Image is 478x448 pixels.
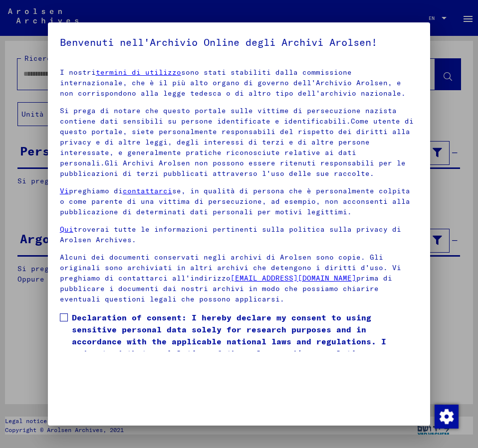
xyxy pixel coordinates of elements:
[72,311,418,371] span: Declaration of consent: I hereby declare my consent to using sensitive personal data solely for r...
[60,252,418,304] p: Alcuni dei documenti conservati negli archivi di Arolsen sono copie. Gli originali sono archiviat...
[60,186,418,217] p: preghiamo di se, in qualità di persona che è personalmente colpita o come parente di una vittima ...
[60,67,418,99] p: I nostri sono stati stabiliti dalla commissione internazionale, che è il più alto organo di gover...
[60,106,418,179] p: Si prega di notare che questo portale sulle vittime di persecuzione nazista contiene dati sensibi...
[60,225,73,234] a: Qui
[434,404,458,428] div: Change consent
[435,405,459,429] img: Change consent
[60,186,69,195] a: Vi
[96,68,181,77] a: termini di utilizzo
[123,186,172,195] a: contattarci
[231,274,356,283] a: [EMAIL_ADDRESS][DOMAIN_NAME]
[60,34,418,50] h5: Benvenuti nell'Archivio Online degli Archivi Arolsen!
[60,224,418,245] p: troverai tutte le informazioni pertinenti sulla politica sulla privacy di Arolsen Archives.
